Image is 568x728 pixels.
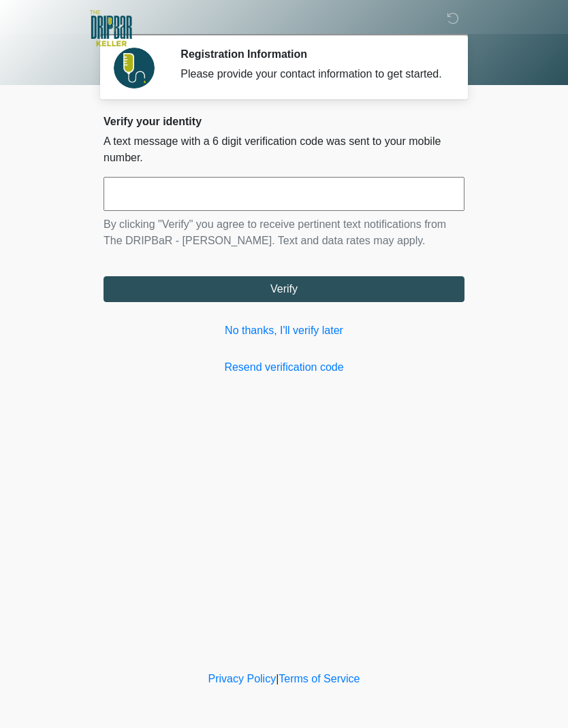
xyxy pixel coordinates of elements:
button: Verify [104,276,464,302]
p: A text message with a 6 digit verification code was sent to your mobile number. [104,133,464,166]
div: Please provide your contact information to get started. [180,66,444,82]
a: | [276,673,279,684]
a: Privacy Policy [208,673,277,684]
img: The DRIPBaR - Keller Logo [90,10,132,46]
h2: Verify your identity [104,115,464,128]
p: By clicking "Verify" you agree to receive pertinent text notifications from The DRIPBaR - [PERSON... [104,216,464,249]
a: Resend verification code [104,359,464,376]
a: No thanks, I'll verify later [104,322,464,339]
img: Agent Avatar [114,48,155,88]
a: Terms of Service [279,673,360,684]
